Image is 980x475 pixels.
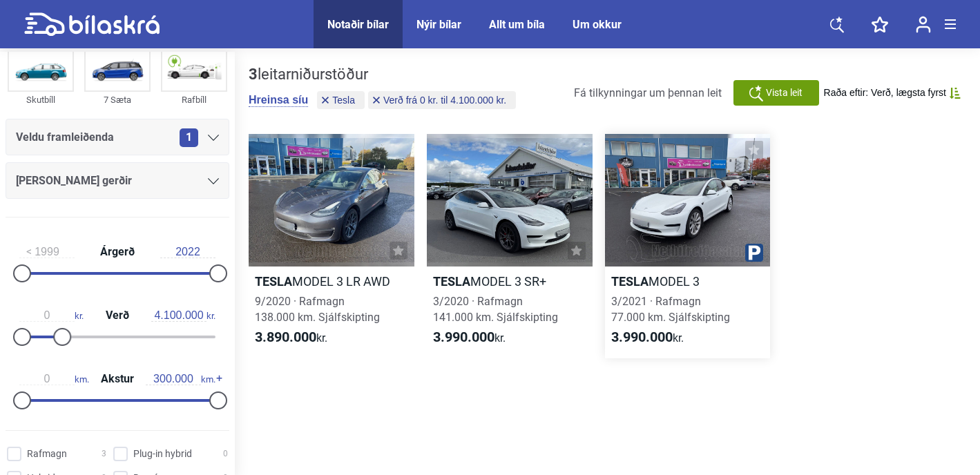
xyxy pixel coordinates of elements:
[223,447,228,461] span: 0
[332,95,355,105] span: Tesla
[824,87,961,99] button: Raða eftir: Verð, lægsta fyrst
[766,86,803,100] span: Vista leit
[605,273,771,289] h2: MODEL 3
[151,309,215,322] span: kr.
[255,329,327,346] span: kr.
[102,447,106,461] span: 3
[368,91,516,109] button: Verð frá 0 kr. til 4.100.000 kr.
[27,447,67,461] span: Rafmagn
[161,92,227,108] div: Rafbíll
[249,93,308,107] button: Hreinsa síu
[611,329,673,345] b: 3.990.000
[249,134,414,358] a: TeslaMODEL 3 LR AWD9/2020 · Rafmagn138.000 km. Sjálfskipting3.890.000kr.
[97,374,137,385] span: Akstur
[255,295,380,324] span: 9/2020 · Rafmagn 138.000 km. Sjálfskipting
[16,171,132,191] span: [PERSON_NAME] gerðir
[317,91,365,109] button: Tesla
[416,18,461,31] a: Nýir bílar
[605,134,771,358] a: TeslaMODEL 33/2021 · Rafmagn77.000 km. Sjálfskipting3.990.000kr.
[433,329,506,346] span: kr.
[255,329,316,345] b: 3.890.000
[745,244,763,262] img: parking.png
[383,95,506,105] span: Verð frá 0 kr. til 4.100.000 kr.
[611,295,730,324] span: 3/2021 · Rafmagn 77.000 km. Sjálfskipting
[824,87,946,99] span: Raða eftir: Verð, lægsta fyrst
[249,273,414,289] h2: MODEL 3 LR AWD
[427,134,593,358] a: TeslaMODEL 3 SR+3/2020 · Rafmagn141.000 km. Sjálfskipting3.990.000kr.
[433,329,494,345] b: 3.990.000
[19,373,89,385] span: km.
[97,246,138,258] span: Árgerð
[249,66,519,84] div: leitarniðurstöður
[327,18,389,31] a: Notaðir bílar
[133,447,192,461] span: Plug-in hybrid
[249,66,258,83] b: 3
[916,16,931,33] img: user-login.svg
[102,310,133,321] span: Verð
[574,86,722,99] span: Fá tilkynningar um þennan leit
[427,273,593,289] h2: MODEL 3 SR+
[433,274,470,289] b: Tesla
[489,18,545,31] a: Allt um bíla
[8,92,74,108] div: Skutbíll
[84,92,151,108] div: 7 Sæta
[19,309,84,322] span: kr.
[255,274,292,289] b: Tesla
[573,18,622,31] a: Um okkur
[180,128,198,147] span: 1
[611,329,684,346] span: kr.
[433,295,558,324] span: 3/2020 · Rafmagn 141.000 km. Sjálfskipting
[146,373,215,385] span: km.
[16,128,114,147] span: Veldu framleiðenda
[611,274,648,289] b: Tesla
